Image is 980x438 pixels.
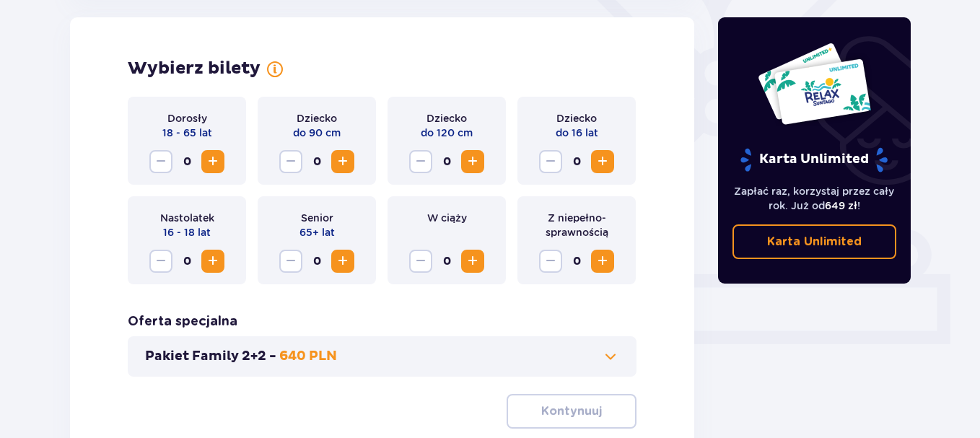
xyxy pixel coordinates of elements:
[149,150,172,173] button: Decrease
[305,250,328,273] span: 0
[201,150,224,173] button: Increase
[739,147,889,172] p: Karta Unlimited
[435,150,458,173] span: 0
[461,250,484,273] button: Increase
[149,250,172,273] button: Decrease
[732,184,897,213] p: Zapłać raz, korzystaj przez cały rok. Już od !
[145,348,276,365] p: Pakiet Family 2+2 -
[539,250,562,273] button: Decrease
[539,150,562,173] button: Decrease
[293,126,341,140] p: do 90 cm
[162,126,212,140] p: 18 - 65 lat
[305,150,328,173] span: 0
[128,58,261,79] p: Wybierz bilety
[435,250,458,273] span: 0
[556,126,598,140] p: do 16 lat
[421,126,473,140] p: do 120 cm
[825,200,857,211] span: 649 zł
[732,224,897,259] a: Karta Unlimited
[128,313,237,330] p: Oferta specjalna
[331,250,354,273] button: Increase
[556,111,597,126] p: Dziecko
[297,111,337,126] p: Dziecko
[565,250,588,273] span: 0
[175,250,198,273] span: 0
[541,403,602,419] p: Kontynuuj
[409,150,432,173] button: Decrease
[767,234,862,250] p: Karta Unlimited
[301,211,333,225] p: Senior
[201,250,224,273] button: Increase
[591,150,614,173] button: Increase
[160,211,214,225] p: Nastolatek
[175,150,198,173] span: 0
[591,250,614,273] button: Increase
[565,150,588,173] span: 0
[426,111,467,126] p: Dziecko
[279,150,302,173] button: Decrease
[461,150,484,173] button: Increase
[299,225,335,240] p: 65+ lat
[145,348,619,365] button: Pakiet Family 2+2 -640 PLN
[529,211,624,240] p: Z niepełno­sprawnością
[507,394,636,429] button: Kontynuuj
[409,250,432,273] button: Decrease
[167,111,207,126] p: Dorosły
[427,211,467,225] p: W ciąży
[331,150,354,173] button: Increase
[279,250,302,273] button: Decrease
[163,225,211,240] p: 16 - 18 lat
[279,348,337,365] p: 640 PLN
